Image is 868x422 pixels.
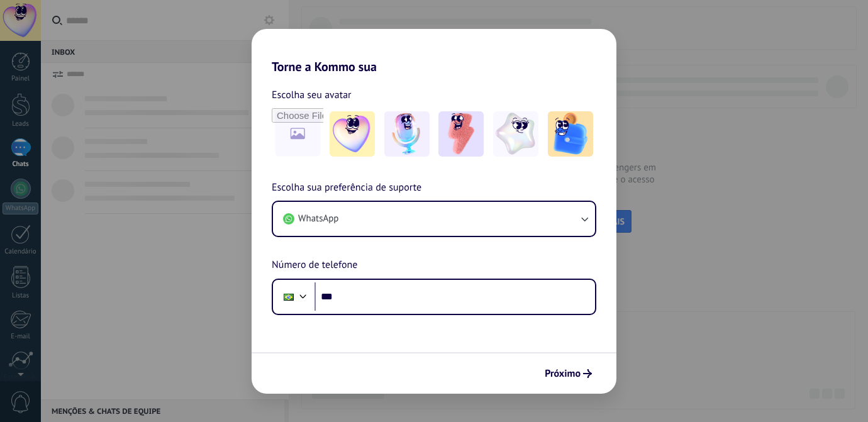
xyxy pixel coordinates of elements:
img: -1.jpeg [330,111,375,157]
img: -4.jpeg [493,111,538,157]
span: Número de telefone [272,257,357,274]
img: -2.jpeg [384,111,430,157]
span: Próximo [545,369,581,378]
span: Escolha sua preferência de suporte [272,180,421,196]
span: Escolha seu avatar [272,87,352,103]
img: -5.jpeg [548,111,593,157]
div: Brazil: + 55 [277,284,301,310]
h2: Torne a Kommo sua [252,29,616,74]
img: -3.jpeg [438,111,484,157]
span: WhatsApp [298,213,338,225]
button: WhatsApp [273,202,595,236]
button: Próximo [539,363,598,384]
